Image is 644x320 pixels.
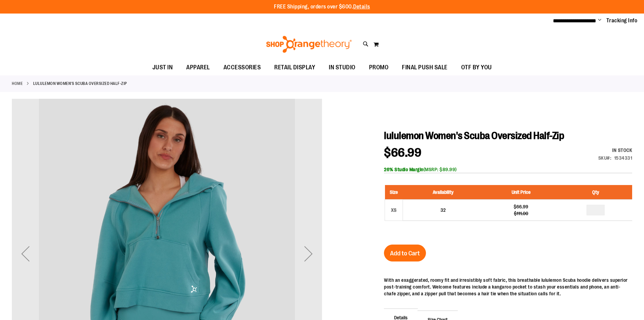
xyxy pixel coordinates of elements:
img: Shop Orangetheory [265,36,353,53]
div: With an exaggerated, roomy fit and irresistibly soft fabric, this breathable lululemon Scuba hood... [384,277,632,297]
span: APPAREL [186,60,210,75]
p: FREE Shipping, orders over $600. [274,3,370,11]
a: Tracking Info [606,17,638,24]
div: $66.99 [487,203,555,210]
a: JUST IN [146,60,180,75]
span: IN STUDIO [329,60,356,75]
a: OTF BY YOU [454,60,499,75]
div: Availability [598,147,632,154]
a: Details [353,4,370,10]
strong: SKU [598,155,611,161]
a: RETAIL DISPLAY [267,60,322,75]
strong: lululemon Women's Scuba Oversized Half-Zip [33,81,127,87]
span: PROMO [369,60,389,75]
span: FINAL PUSH SALE [402,60,448,75]
span: RETAIL DISPLAY [274,60,315,75]
button: Add to Cart [384,245,426,261]
span: 32 [441,207,446,213]
button: Account menu [598,17,601,24]
a: Home [12,81,23,87]
th: Qty [559,185,632,200]
span: lululemon Women's Scuba Oversized Half-Zip [384,130,564,141]
a: ACCESSORIES [217,60,268,75]
span: Add to Cart [390,250,420,257]
span: ACCESSORIES [223,60,261,75]
span: $66.99 [384,146,421,160]
div: (MSRP: $89.99) [384,166,632,173]
th: Size [385,185,403,200]
a: FINAL PUSH SALE [395,60,454,75]
th: Unit Price [483,185,559,200]
b: 26% Studio Margin [384,167,424,172]
a: IN STUDIO [322,60,362,75]
span: JUST IN [152,60,173,75]
div: 1534331 [614,155,632,161]
div: $111.00 [487,210,555,217]
div: XS [389,205,399,215]
div: In stock [598,147,632,154]
span: OTF BY YOU [461,60,492,75]
a: APPAREL [179,60,217,75]
a: PROMO [362,60,395,75]
th: Availability [403,185,483,200]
